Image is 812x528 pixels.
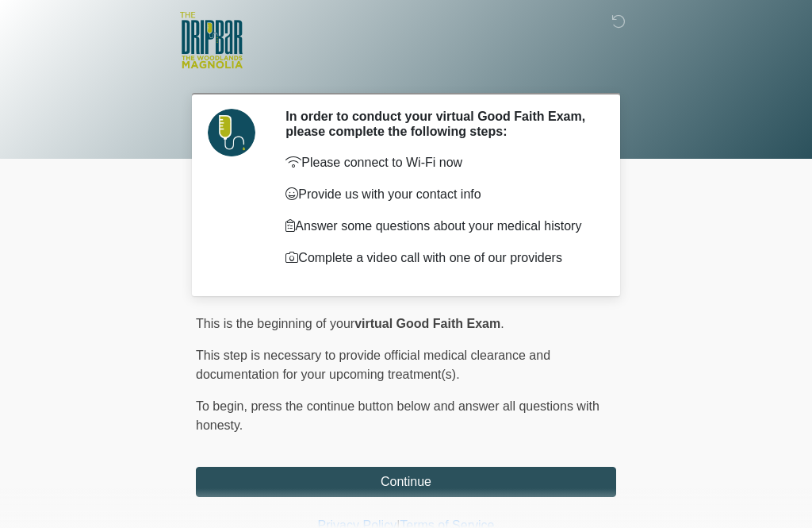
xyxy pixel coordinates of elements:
span: This is the beginning of your [196,317,354,330]
p: Complete a video call with one of our providers [285,249,592,268]
button: Continue [196,467,616,497]
span: This step is necessary to provide official medical clearance and documentation for your upcoming ... [196,349,550,381]
span: . [500,317,504,330]
p: Provide us with your contact info [285,185,592,204]
img: The DripBar - Magnolia Logo [180,12,243,70]
span: To begin, [196,399,251,413]
p: Please connect to Wi-Fi now [285,153,592,172]
span: press the continue button below and answer all questions with honesty. [196,399,599,432]
h2: In order to conduct your virtual Good Faith Exam, please complete the following steps: [285,109,592,139]
strong: virtual Good Faith Exam [354,317,500,330]
p: Answer some questions about your medical history [285,217,592,236]
img: Agent Avatar [208,109,255,156]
